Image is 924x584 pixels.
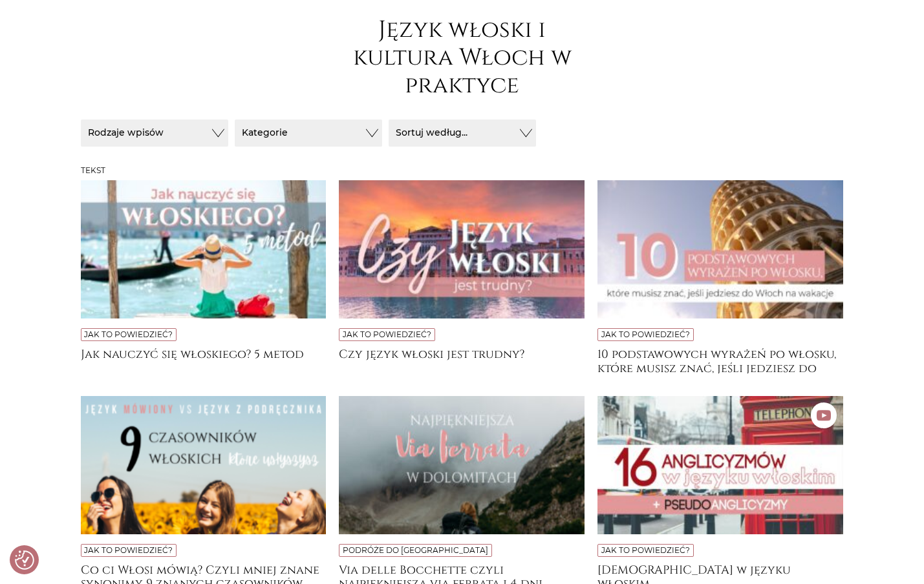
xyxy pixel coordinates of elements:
[389,120,536,147] button: Sortuj według...
[235,120,382,147] button: Kategorie
[601,329,690,339] a: Jak to powiedzieć?
[84,545,173,555] a: Jak to powiedzieć?
[15,550,34,570] img: Revisit consent button
[333,16,592,100] h1: Język włoski i kultura Włoch w praktyce
[81,348,327,373] a: Jak nauczyć się włoskiego? 5 metod
[597,348,843,373] a: 10 podstawowych wyrażeń po włosku, które musisz znać, jeśli jedziesz do [GEOGRAPHIC_DATA] na wakacje
[81,120,228,147] button: Rodzaje wpisów
[81,166,844,175] h3: Tekst
[601,545,690,555] a: Jak to powiedzieć?
[15,550,34,570] button: Preferencje co do zgód
[343,545,488,555] a: Podróże do [GEOGRAPHIC_DATA]
[339,348,585,373] a: Czy język włoski jest trudny?
[84,329,173,339] a: Jak to powiedzieć?
[343,329,431,339] a: Jak to powiedzieć?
